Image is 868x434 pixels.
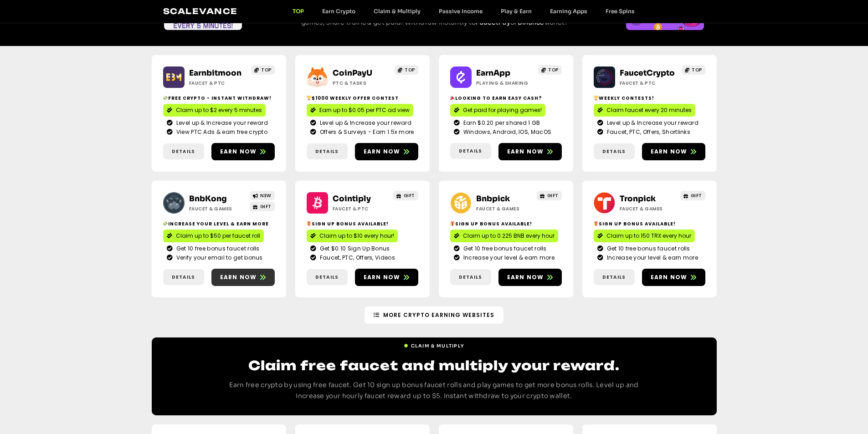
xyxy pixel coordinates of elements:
[365,8,430,15] a: Claim & Multiply
[163,95,275,102] h2: Free crypto - Instant withdraw!
[605,128,690,136] span: Faucet, PTC, Offers, Shortlinks
[174,119,268,127] span: Level up & Increase your reward
[307,143,348,159] a: Details
[620,80,677,87] h2: Faucet & PTC
[605,245,690,253] span: Get 10 free bonus faucet rolls
[450,104,545,117] a: Get paid for playing games!
[315,148,339,155] span: Details
[691,192,702,199] span: GIFT
[307,104,413,117] a: Earn up to $0.05 per PTC ad view
[318,119,411,127] span: Level up & Increase your reward
[393,191,418,200] a: GIFT
[594,220,705,227] h2: Sign Up Bonus Available!
[174,254,263,262] span: Verify your email to get bonus
[606,106,692,114] span: Claim faucet every 20 minutes
[476,205,533,212] h2: Faucet & Games
[313,8,365,15] a: Earn Crypto
[318,254,395,262] span: Faucet, PTC, Offers, Videos
[163,143,204,159] a: Details
[355,269,418,286] a: Earn now
[463,106,542,114] span: Get paid for playing games!
[307,221,311,226] img: 🎁
[620,205,677,212] h2: Faucet & Games
[594,269,635,285] a: Details
[547,192,559,199] span: GIFT
[450,220,562,227] h2: Sign Up Bonus Available!
[172,274,195,281] span: Details
[450,143,491,159] a: Details
[163,221,168,226] img: 💸
[498,269,562,286] a: Earn now
[450,269,491,285] a: Details
[538,65,562,75] a: TOP
[620,68,675,78] a: FaucetCrypto
[682,65,705,75] a: TOP
[594,104,695,117] a: Claim faucet every 20 minutes
[461,245,547,253] span: Get 10 free bonus faucet rolls
[596,8,644,15] a: Free Spins
[319,232,394,240] span: Claim up to $10 every hour!
[174,128,267,136] span: View PTC Ads & earn free crypto
[537,191,562,200] a: GIFT
[476,80,533,87] h2: Playing & Sharing
[450,95,562,102] h2: Looking to Earn Easy Cash?
[163,6,238,16] a: Scalevance
[189,194,227,204] a: BnbKong
[692,66,702,73] span: TOP
[174,245,260,253] span: Get 10 free bonus faucet rolls
[163,230,264,242] a: Claim up to $50 per faucet roll
[642,143,705,160] a: Earn now
[404,192,415,199] span: GIFT
[250,191,275,200] a: NEW
[211,143,275,160] a: Earn now
[163,96,168,100] img: 💸
[307,96,311,100] img: 🏆
[176,232,260,240] span: Claim up to $50 per faucet roll
[307,220,418,227] h2: Sign up bonus available!
[602,274,626,281] span: Details
[594,221,598,226] img: 🎁
[642,269,705,286] a: Earn now
[476,18,510,26] a: FaucetPay
[364,148,401,156] span: Earn now
[260,192,272,199] span: NEW
[333,68,372,78] a: CoinPayU
[459,274,482,281] span: Details
[307,230,398,242] a: Claim up to $10 every hour!
[216,380,653,402] p: Earn free crypto by using free faucet. Get 10 sign up bonus faucet rolls and play games to get mo...
[430,8,492,15] a: Passive Income
[261,66,272,73] span: TOP
[620,194,656,204] a: Tronpick
[189,205,246,212] h2: Faucet & Games
[333,205,390,212] h2: Faucet & PTC
[411,342,465,349] span: Claim & Multiply
[176,106,262,114] span: Claim up to $2 every 5 minutes
[602,148,626,155] span: Details
[283,8,313,15] a: TOP
[283,8,644,15] nav: Menu
[307,269,348,285] a: Details
[498,143,562,160] a: Earn now
[250,202,275,211] a: GIFT
[163,220,275,227] h2: Increase your level & earn more
[383,311,494,319] span: More Crypto Earning Websites
[476,194,510,204] a: Bnbpick
[319,106,410,114] span: Earn up to $0.05 per PTC ad view
[251,65,275,75] a: TOP
[260,203,272,210] span: GIFT
[318,128,414,136] span: Offers & Surveys - Earn 1.5x more
[541,8,596,15] a: Earning Apps
[189,68,241,78] a: Earnbitmoon
[461,128,551,136] span: Windows, Android, IOS, MacOS
[450,221,455,226] img: 🎁
[651,148,688,156] span: Earn now
[594,230,695,242] a: Claim up to 150 TRX every hour
[189,80,246,87] h2: Faucet & PTC
[355,143,418,160] a: Earn now
[507,273,544,281] span: Earn now
[163,269,204,285] a: Details
[594,95,705,102] h2: Weekly contests!
[333,80,390,87] h2: ptc & Tasks
[318,245,390,253] span: Get $0.10 Sign Up Bonus
[651,273,688,281] span: Earn now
